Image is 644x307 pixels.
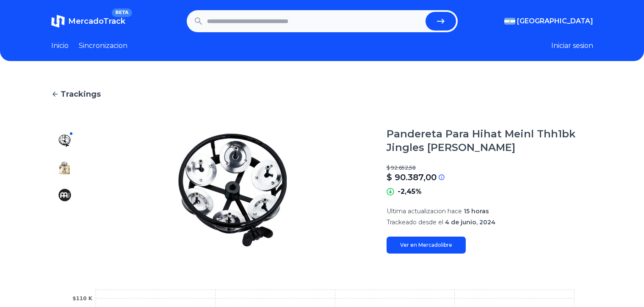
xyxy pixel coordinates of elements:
[387,207,462,215] span: Ultima actualizacion hace
[387,165,593,171] p: $ 92.652,58
[387,171,437,183] p: $ 90.387,00
[387,127,593,154] h1: Pandereta Para Hihat Meinl Thh1bk Jingles [PERSON_NAME]
[68,17,125,26] span: MercadoTrack
[445,218,495,226] span: 4 de junio, 2024
[51,41,69,51] a: Inicio
[464,207,489,215] span: 15 horas
[387,218,443,226] span: Trackeado desde el
[387,237,466,254] a: Ver en Mercadolibre
[58,161,72,175] img: Pandereta Para Hihat Meinl Thh1bk Jingles De Acero
[504,16,593,26] button: [GEOGRAPHIC_DATA]
[51,88,593,100] a: Trackings
[551,41,593,51] button: Iniciar sesion
[61,88,101,100] span: Trackings
[58,188,72,202] img: Pandereta Para Hihat Meinl Thh1bk Jingles De Acero
[517,16,593,26] span: [GEOGRAPHIC_DATA]
[51,14,125,28] a: MercadoTrackBETA
[72,296,93,301] tspan: $110 K
[51,14,65,28] img: MercadoTrack
[95,127,370,254] img: Pandereta Para Hihat Meinl Thh1bk Jingles De Acero
[504,18,515,25] img: Argentina
[398,187,422,197] p: -2,45%
[112,8,132,17] span: BETA
[58,134,72,148] img: Pandereta Para Hihat Meinl Thh1bk Jingles De Acero
[79,41,127,51] a: Sincronizacion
